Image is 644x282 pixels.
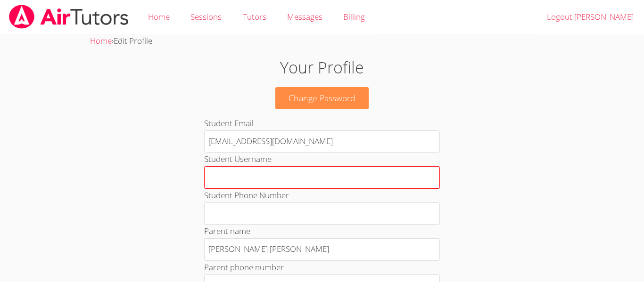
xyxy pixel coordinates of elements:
label: Parent phone number [204,262,284,273]
a: Home [90,35,112,46]
span: Messages [287,11,322,22]
label: Student Username [204,153,272,164]
label: Student Email [204,118,254,129]
div: › [90,34,554,48]
span: Edit Profile [114,35,152,46]
img: airtutors_banner-c4298cdbf04f3fff15de1276eac7730deb9818008684d7c2e4769d2f7ddbe033.png [8,5,130,29]
a: Change Password [275,87,369,109]
label: Parent name [204,226,250,236]
h1: Your Profile [148,56,496,80]
label: Student Phone Number [204,190,289,201]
